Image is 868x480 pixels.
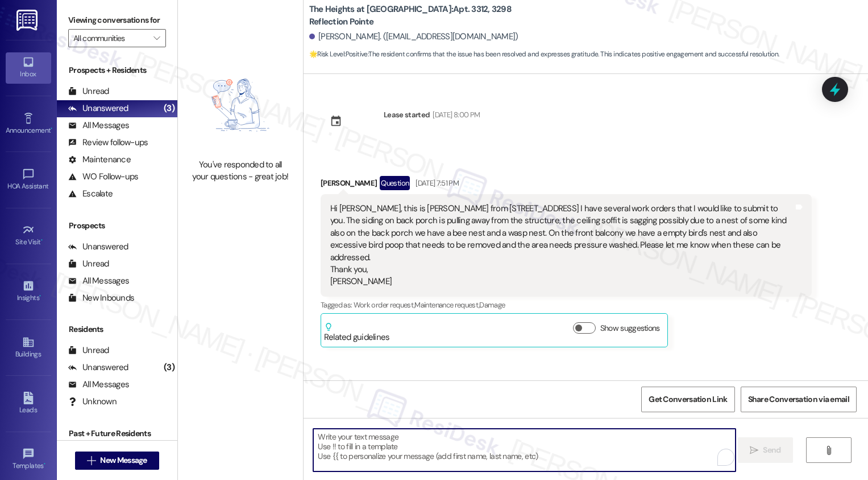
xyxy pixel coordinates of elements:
span: Damage [479,300,505,310]
i:  [153,34,160,43]
div: Residents [57,323,177,335]
textarea: To enrich screen reader interactions, please activate Accessibility in Grammarly extension settings [313,429,736,471]
div: (3) [161,359,177,376]
div: Past + Future Residents [57,428,177,440]
div: All Messages [68,120,129,132]
button: Get Conversation Link [641,387,734,412]
img: empty-state [190,57,290,153]
div: Tagged as: [321,297,812,313]
a: Insights • [6,276,51,307]
div: [DATE] 7:51 PM [413,177,459,189]
button: Send [738,437,793,463]
span: Share Conversation via email [748,393,849,405]
div: All Messages [68,275,129,287]
div: Unanswered [68,362,128,374]
div: Unanswered [68,241,128,253]
span: • [39,292,41,300]
label: Viewing conversations for [68,11,166,29]
span: Maintenance request , [414,300,479,310]
a: Inbox [6,52,51,83]
div: Question [380,176,410,190]
div: You've responded to all your questions - great job! [190,159,290,183]
b: The Heights at [GEOGRAPHIC_DATA]: Apt. 3312, 3298 Reflection Pointe [309,3,537,28]
button: Share Conversation via email [741,387,857,412]
div: Unknown [68,396,117,408]
span: Get Conversation Link [649,393,727,405]
div: Related guidelines [324,322,390,343]
div: Lease started [384,109,430,121]
span: Work order request , [354,300,415,310]
div: Prospects + Residents [57,64,177,76]
div: Review follow-ups [68,137,148,149]
a: Site Visit • [6,220,51,251]
div: [PERSON_NAME] [321,176,812,194]
span: • [51,125,52,133]
div: Maintenance [68,154,131,166]
span: • [44,460,45,468]
div: Unread [68,258,109,270]
div: Hi [PERSON_NAME], this is [PERSON_NAME] from [STREET_ADDRESS] I have several work orders that I w... [330,203,794,288]
strong: 🌟 Risk Level: Positive [309,50,368,59]
div: Unanswered [68,102,128,114]
a: Templates • [6,444,51,475]
div: Escalate [68,188,113,200]
span: : The resident confirms that the issue has been resolved and expresses gratitude. This indicates ... [309,48,779,60]
div: (3) [161,100,177,117]
div: [PERSON_NAME]. ([EMAIL_ADDRESS][DOMAIN_NAME]) [309,31,518,43]
button: New Message [75,452,159,470]
span: Send [763,444,780,456]
a: Leads [6,388,51,419]
span: • [41,236,43,244]
a: HOA Assistant [6,165,51,195]
div: [DATE] 8:00 PM [430,109,480,121]
img: ResiDesk Logo [16,10,40,31]
div: All Messages [68,379,129,391]
div: Unread [68,344,109,356]
i:  [750,446,758,455]
i:  [824,446,833,455]
label: Show suggestions [600,322,660,334]
div: Unread [68,85,109,97]
i:  [87,456,95,465]
div: New Inbounds [68,292,134,304]
div: Prospects [57,220,177,232]
a: Buildings [6,333,51,363]
div: WO Follow-ups [68,171,138,183]
input: All communities [73,29,148,47]
span: New Message [100,454,147,466]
